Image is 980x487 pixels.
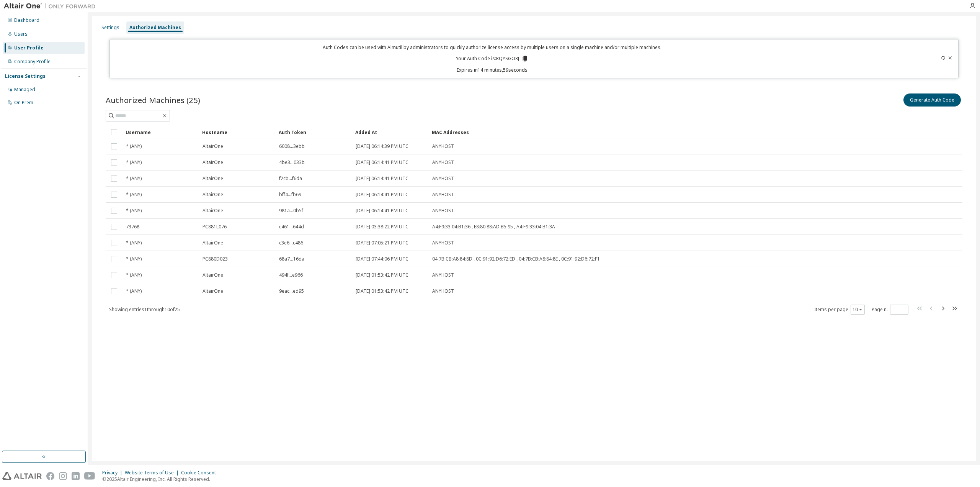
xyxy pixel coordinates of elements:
span: AltairOne [203,272,223,278]
span: A4:F9:33:04:B1:36 , E8:80:88:AD:B5:95 , A4:F9:33:04:B1:3A [432,224,555,230]
span: [DATE] 01:53:42 PM UTC [356,272,408,278]
button: Generate Auth Code [903,93,961,107]
p: Your Auth Code is: RQYSGO3J [456,55,528,62]
span: AltairOne [203,240,223,246]
span: ANYHOST [432,175,454,182]
span: PC880D023 [203,256,228,262]
div: Hostname [202,126,273,138]
span: * (ANY) [126,208,142,214]
p: © 2025 Altair Engineering, Inc. All Rights Reserved. [102,476,220,482]
span: ANYHOST [432,272,454,278]
div: Cookie Consent [181,470,220,476]
span: * (ANY) [126,256,142,262]
div: Authorized Machines [129,25,181,31]
span: Items per page [814,305,865,315]
span: ANYHOST [432,288,454,294]
span: [DATE] 06:14:41 PM UTC [356,175,408,182]
span: c3e6...c486 [279,240,303,246]
span: [DATE] 07:44:06 PM UTC [356,256,408,262]
div: Dashboard [14,17,39,23]
img: altair_logo.svg [2,472,42,480]
div: Auth Token [279,126,349,138]
div: User Profile [14,45,44,51]
span: 494f...e966 [279,272,303,278]
span: Showing entries 1 through 10 of 25 [109,306,180,313]
div: On Prem [14,100,33,106]
span: 73768 [126,224,139,230]
span: 4be3...033b [279,159,305,166]
div: Users [14,31,28,37]
span: Page n. [872,305,908,315]
span: 04:7B:CB:A8:84:8D , 0C:91:92:D6:72:ED , 04:7B:CB:A8:84:8E , 0C:91:92:D6:72:F1 [432,256,600,262]
div: Privacy [102,470,125,476]
span: [DATE] 06:14:41 PM UTC [356,159,408,166]
div: Settings [101,25,119,31]
div: Company Profile [14,59,51,65]
span: 981a...0b5f [279,208,303,214]
div: Username [126,126,196,138]
span: * (ANY) [126,192,142,198]
span: 9eac...ed95 [279,288,304,294]
span: Authorized Machines (25) [106,95,200,105]
button: 10 [853,307,863,313]
span: bff4...fb69 [279,192,301,198]
span: * (ANY) [126,240,142,246]
img: youtube.svg [84,472,95,480]
span: [DATE] 01:53:42 PM UTC [356,288,408,294]
span: ANYHOST [432,208,454,214]
span: [DATE] 07:05:21 PM UTC [356,240,408,246]
div: Managed [14,87,35,93]
span: AltairOne [203,288,223,294]
span: ANYHOST [432,143,454,149]
span: ANYHOST [432,159,454,166]
span: * (ANY) [126,159,142,166]
span: [DATE] 06:14:41 PM UTC [356,192,408,198]
span: * (ANY) [126,288,142,294]
span: PC881L076 [203,224,227,230]
span: ANYHOST [432,240,454,246]
p: Auth Codes can be used with Almutil by administrators to quickly authorize license access by mult... [114,44,869,51]
img: Altair One [4,2,100,10]
span: AltairOne [203,159,223,166]
img: linkedin.svg [72,472,80,480]
span: [DATE] 06:14:39 PM UTC [356,143,408,149]
span: * (ANY) [126,272,142,278]
span: ANYHOST [432,192,454,198]
span: 68a7...16da [279,256,304,262]
span: AltairOne [203,175,223,182]
span: AltairOne [203,208,223,214]
div: Website Terms of Use [125,470,181,476]
div: MAC Addresses [432,126,882,138]
p: Expires in 14 minutes, 59 seconds [114,67,869,73]
div: Added At [355,126,426,138]
span: AltairOne [203,192,223,198]
span: 6008...3ebb [279,143,305,149]
img: instagram.svg [59,472,67,480]
span: [DATE] 03:38:22 PM UTC [356,224,408,230]
span: f2cb...f6da [279,175,302,182]
span: * (ANY) [126,143,142,149]
div: License Settings [5,73,46,79]
span: * (ANY) [126,175,142,182]
img: facebook.svg [46,472,54,480]
span: [DATE] 06:14:41 PM UTC [356,208,408,214]
span: AltairOne [203,143,223,149]
span: c461...644d [279,224,304,230]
